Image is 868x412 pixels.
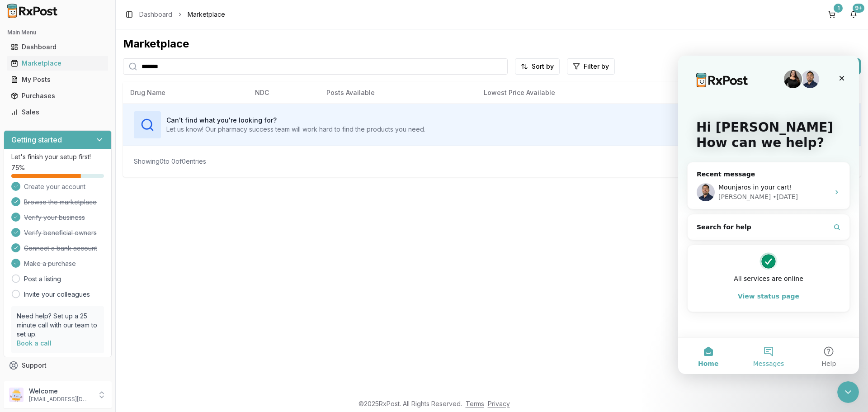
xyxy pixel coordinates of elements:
[139,10,172,19] a: Dashboard
[4,105,112,119] button: Sales
[7,29,108,36] h2: Main Menu
[466,400,484,407] a: Terms
[24,182,85,191] span: Create your account
[11,43,104,52] div: Dashboard
[123,82,248,104] th: Drug Name
[532,62,554,71] span: Sort by
[4,374,112,390] button: Feedback
[24,290,90,299] a: Invite your colleagues
[17,312,99,339] p: Need help? Set up a 25 minute call with our team to set up.
[7,88,108,104] a: Purchases
[515,58,560,75] button: Sort by
[4,357,112,374] button: Support
[134,157,206,166] div: Showing 0 to 0 of 0 entries
[834,4,843,13] div: 1
[837,381,859,403] iframe: Intercom live chat
[846,7,861,22] button: 9+
[4,4,61,18] img: RxPost Logo
[188,10,225,19] span: Marketplace
[24,198,97,207] span: Browse the marketplace
[4,40,112,54] button: Dashboard
[11,59,104,68] div: Marketplace
[24,275,61,284] a: Post a listing
[11,163,25,172] span: 75 %
[24,244,97,253] span: Connect a bank account
[11,134,62,145] h3: Getting started
[584,62,609,71] span: Filter by
[567,58,615,75] button: Filter by
[24,259,76,268] span: Make a purchase
[24,213,85,222] span: Verify your business
[139,10,225,19] nav: breadcrumb
[825,7,839,22] button: 1
[4,72,112,87] button: My Posts
[29,396,92,403] p: [EMAIL_ADDRESS][DOMAIN_NAME]
[4,89,112,103] button: Purchases
[7,104,108,120] a: Sales
[4,56,112,71] button: Marketplace
[29,387,92,396] p: Welcome
[166,125,425,134] p: Let us know! Our pharmacy success team will work hard to find the products you need.
[7,55,108,71] a: Marketplace
[11,75,104,84] div: My Posts
[7,39,108,55] a: Dashboard
[7,71,108,88] a: My Posts
[22,377,52,386] span: Feedback
[488,400,510,407] a: Privacy
[678,56,859,374] iframe: Intercom live chat
[11,91,104,100] div: Purchases
[166,116,425,125] h3: Can't find what you're looking for?
[9,388,24,402] img: User avatar
[11,108,104,117] div: Sales
[123,37,861,51] div: Marketplace
[11,152,104,161] p: Let's finish your setup first!
[248,82,319,104] th: NDC
[319,82,476,104] th: Posts Available
[476,82,692,104] th: Lowest Price Available
[17,339,52,347] a: Book a call
[853,4,864,13] div: 9+
[24,228,97,237] span: Verify beneficial owners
